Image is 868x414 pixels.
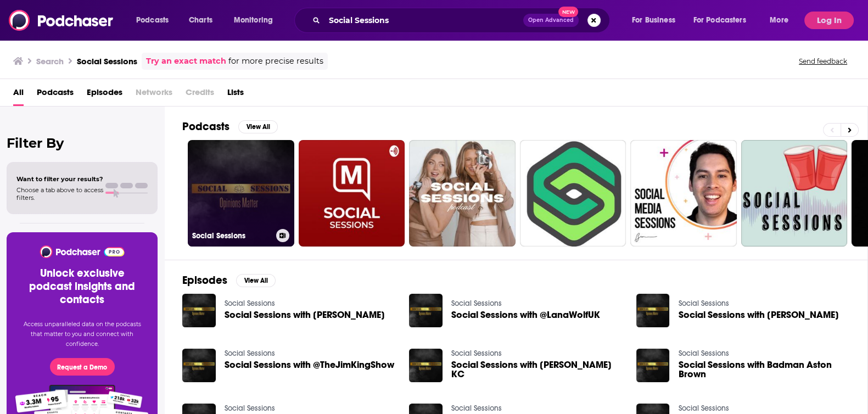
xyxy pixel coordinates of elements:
img: Social Sessions with Emma Cassidy [182,294,216,327]
a: Social Sessions with @LanaWolfUK ​ [451,310,602,320]
button: Open AdvancedNew [523,14,579,27]
img: Social Sessions with Darren McGarvey [636,294,670,327]
span: Social Sessions with [PERSON_NAME] [678,310,838,320]
a: Social Sessions with Badman Aston Brown [678,360,850,379]
a: Episodes [87,83,122,106]
span: Choose a tab above to access filters. [16,186,103,202]
button: Send feedback [796,57,850,66]
span: Networks [136,83,172,106]
h2: Filter By [7,135,158,151]
button: Request a Demo [50,358,115,376]
a: PodcastsView All [182,120,278,133]
a: Social Sessions with Emma Cassidy [225,310,385,320]
span: Charts [189,13,212,28]
span: for more precise results [228,55,323,68]
button: View All [236,274,276,287]
a: Social Sessions [678,404,729,413]
span: Podcasts [136,13,169,28]
a: Social Sessions with @TheJimKingShow ​ [225,360,396,379]
button: open menu [226,12,287,29]
button: open menu [128,12,183,29]
button: open menu [686,12,762,29]
button: Log In [804,12,854,29]
h3: Social Sessions [192,231,272,240]
span: Social Sessions with [PERSON_NAME] [225,310,385,320]
a: Social Sessions [225,404,275,413]
span: For Podcasters [693,13,746,28]
img: Social Sessions with Badman Aston Brown [636,349,670,382]
a: Social Sessions with Tommy Ross KC [451,360,623,379]
div: Search podcasts, credits, & more... [305,8,620,33]
a: Social Sessions [678,349,729,358]
h3: Search [36,56,64,66]
a: All [13,83,24,106]
a: Charts [182,12,219,29]
a: Social Sessions [225,349,275,358]
a: EpisodesView All [182,273,276,287]
button: open menu [762,12,802,29]
img: Social Sessions with Tommy Ross KC [409,349,443,382]
h3: Social Sessions [77,56,137,66]
button: View All [238,120,278,133]
a: Social Sessions [451,349,502,358]
a: Try an exact match [146,55,226,68]
h3: Unlock exclusive podcast insights and contacts [20,267,144,306]
span: More [770,13,788,28]
p: Access unparalleled data on the podcasts that matter to you and connect with confidence. [20,320,144,349]
span: Open Advanced [528,18,574,23]
a: Lists [227,83,244,106]
a: Podcasts [37,83,74,106]
img: Podchaser - Follow, Share and Rate Podcasts [9,10,114,31]
span: Want to filter your results? [16,175,103,183]
input: Search podcasts, credits, & more... [324,12,523,29]
h2: Podcasts [182,120,229,133]
h2: Episodes [182,273,227,287]
img: Social Sessions with @LanaWolfUK ​ [409,294,443,327]
button: open menu [624,12,689,29]
span: Monitoring [234,13,273,28]
img: Podchaser - Follow, Share and Rate Podcasts [39,245,125,258]
a: Social Sessions [188,140,294,247]
span: New [558,7,578,17]
span: Social Sessions with [PERSON_NAME] KC [451,360,623,379]
a: Social Sessions with Darren McGarvey [678,310,838,320]
span: For Business [632,13,675,28]
span: Credits [186,83,214,106]
a: Social Sessions [451,404,502,413]
a: Social Sessions [678,299,729,308]
a: Social Sessions [225,299,275,308]
img: Social Sessions with @TheJimKingShow ​ [182,349,216,382]
a: Social Sessions [451,299,502,308]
